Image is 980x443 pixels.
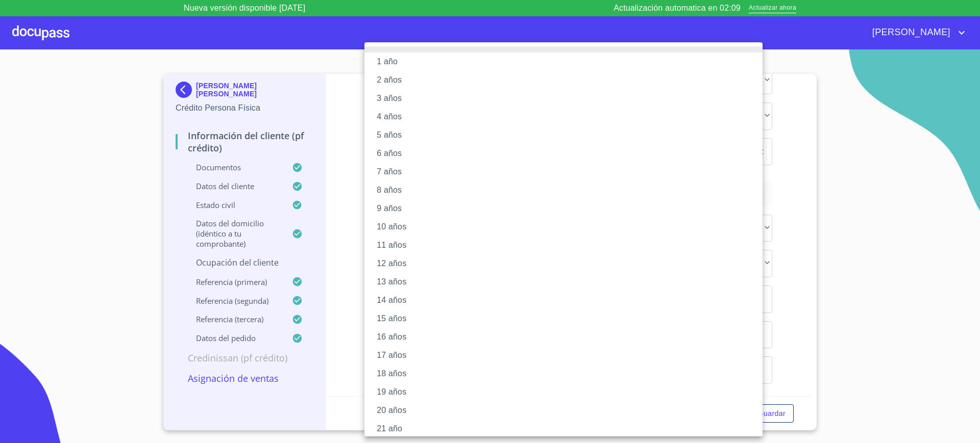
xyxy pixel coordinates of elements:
li: 3 años [364,89,772,108]
li: 18 años [364,364,772,383]
li: 4 años [364,108,772,126]
li: 7 años [364,163,772,181]
li: 14 años [364,291,772,309]
li: 17 años [364,346,772,364]
li: 15 años [364,309,772,328]
li: 8 años [364,181,772,199]
li: 9 años [364,199,772,218]
li: 2 años [364,71,772,89]
li: 6 años [364,144,772,163]
li: 16 años [364,328,772,346]
li: 19 años [364,383,772,401]
li: 5 años [364,126,772,144]
li: 1 año [364,53,772,71]
li: 11 años [364,236,772,254]
li: 20 años [364,401,772,420]
li: 21 año [364,420,772,438]
li: 10 años [364,218,772,236]
li: 13 años [364,273,772,291]
li: 12 años [364,254,772,273]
